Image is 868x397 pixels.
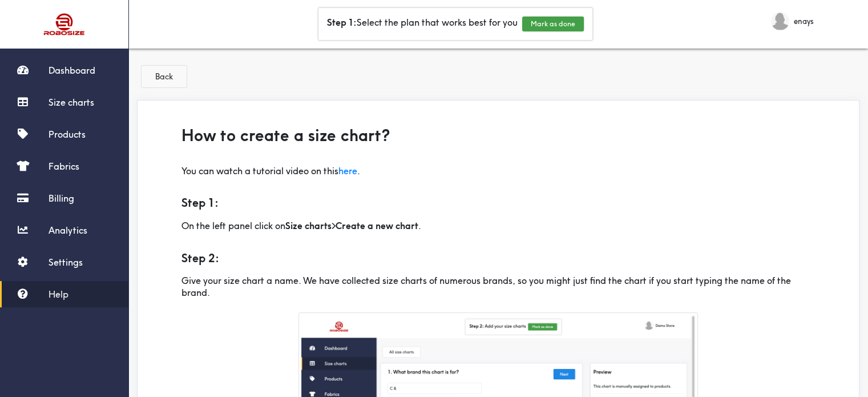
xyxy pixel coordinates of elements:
a: here [338,165,357,177]
div: Select the plan that works best for you [318,8,592,40]
span: enays [794,15,814,27]
h5: Step 2: [181,236,815,266]
span: Size charts [49,97,94,108]
b: Size charts [285,220,332,231]
span: Products [49,129,86,140]
b: Create a new chart [336,220,418,231]
button: Back [142,66,187,87]
span: Analytics [49,224,87,236]
b: Step 1: [327,17,357,28]
h3: How to create a size chart? [181,125,815,147]
p: On the left panel click on > . [181,215,815,232]
span: Help [49,288,68,300]
h5: Step 1: [181,181,815,211]
span: Dashboard [49,65,95,76]
button: Mark as done [522,17,584,31]
p: You can watch a tutorial video on this . [181,161,815,177]
p: Give your size chart a name. We have collected size charts of numerous brands, so you might just ... [181,270,815,299]
span: Settings [49,256,83,268]
span: Fabrics [49,161,79,172]
img: Robosize [22,9,107,40]
span: Billing [49,193,74,204]
img: enays [771,12,789,30]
